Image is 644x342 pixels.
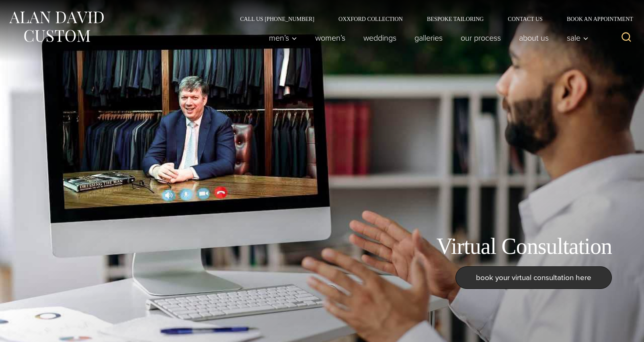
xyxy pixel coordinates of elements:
[306,30,355,46] a: Women’s
[476,272,591,283] span: book your virtual consultation here
[269,34,297,42] span: Men’s
[555,16,636,22] a: Book an Appointment
[8,9,105,45] img: Alan David Custom
[355,30,406,46] a: weddings
[567,34,589,42] span: Sale
[228,16,636,22] nav: Secondary Navigation
[455,266,612,289] a: book your virtual consultation here
[617,28,636,47] button: View Search Form
[437,233,612,260] h1: Virtual Consultation
[406,30,452,46] a: Galleries
[228,16,326,22] a: Call Us [PHONE_NUMBER]
[510,30,558,46] a: About Us
[260,30,593,46] nav: Primary Navigation
[415,16,496,22] a: Bespoke Tailoring
[452,30,510,46] a: Our Process
[326,16,415,22] a: Oxxford Collection
[496,16,555,22] a: Contact Us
